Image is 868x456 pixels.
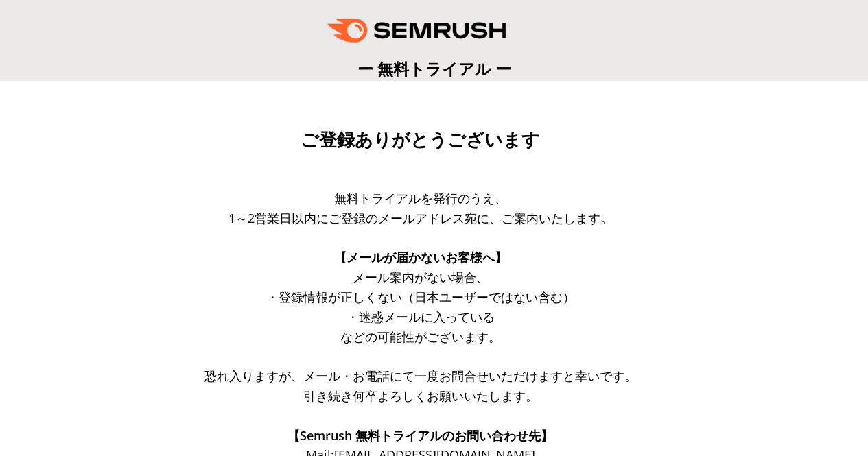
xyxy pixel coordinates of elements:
[228,210,613,226] span: 1～2営業日以内にご登録のメールアドレス宛に、ご案内いたします。
[347,309,495,325] span: ・迷惑メールに入っている
[301,130,540,150] span: ご登録ありがとうございます
[303,387,538,404] span: 引き続き何卒よろしくお願いいたします。
[357,58,511,80] span: ー 無料トライアル ー
[353,269,489,285] span: メール案内がない場合、
[288,427,553,444] span: 【Semrush 無料トライアルのお問い合わせ先】
[204,368,637,384] span: 恐れ入りますが、メール・お電話にて一度お問合せいただけますと幸いです。
[340,328,501,345] span: などの可能性がございます。
[334,190,507,206] span: 無料トライアルを発行のうえ、
[334,249,507,265] span: 【メールが届かないお客様へ】
[266,289,575,305] span: ・登録情報が正しくない（日本ユーザーではない含む）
